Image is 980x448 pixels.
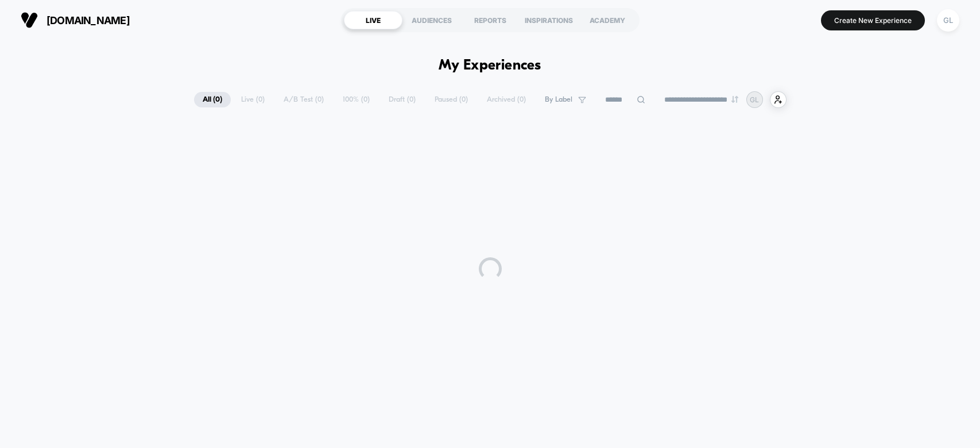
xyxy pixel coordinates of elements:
div: REPORTS [461,11,520,29]
img: end [731,96,738,103]
img: Visually logo [21,11,38,29]
div: INSPIRATIONS [520,11,578,29]
div: ACADEMY [578,11,637,29]
button: Create New Experience [821,10,925,30]
div: GL [937,9,959,32]
button: [DOMAIN_NAME] [17,11,133,29]
button: GL [933,9,963,32]
span: [DOMAIN_NAME] [47,14,130,26]
span: All ( 0 ) [194,92,231,107]
p: GL [750,95,759,104]
div: LIVE [344,11,402,29]
h1: My Experiences [439,57,541,74]
span: By Label [545,95,572,104]
div: AUDIENCES [402,11,461,29]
